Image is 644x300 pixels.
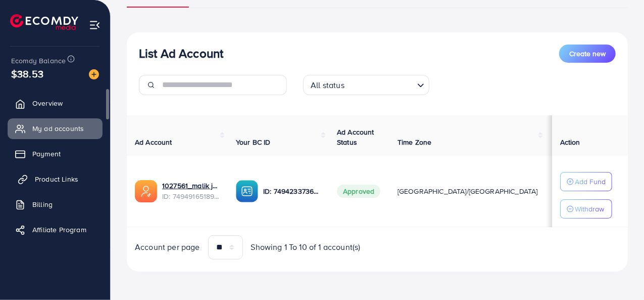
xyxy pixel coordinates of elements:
[398,137,431,147] span: Time Zone
[139,46,223,61] h3: List Ad Account
[89,19,101,31] img: menu
[251,241,361,253] span: Showing 1 To 10 of 1 account(s)
[309,78,346,93] span: All status
[32,199,53,209] span: Billing
[8,194,103,215] a: Billing
[569,49,606,59] span: Create new
[162,181,220,201] div: <span class='underline'>1027561_malik javed_1745046577427</span></br>7494916518916997128
[135,241,200,253] span: Account per page
[8,220,103,240] a: Affiliate Program
[398,186,538,196] span: [GEOGRAPHIC_DATA]/[GEOGRAPHIC_DATA]
[560,199,612,219] button: Withdraw
[337,127,374,147] span: Ad Account Status
[32,149,61,159] span: Payment
[8,144,103,164] a: Payment
[560,137,580,147] span: Action
[32,225,86,235] span: Affiliate Program
[8,169,103,189] a: Product Links
[11,66,43,81] span: $38.53
[10,14,78,30] img: logo
[236,137,271,147] span: Your BC ID
[575,203,604,215] p: Withdraw
[601,254,636,292] iframe: Chat
[89,69,99,79] img: image
[8,93,103,113] a: Overview
[575,176,606,188] p: Add Fund
[560,172,612,191] button: Add Fund
[162,181,220,191] a: 1027561_malik javed_1745046577427
[337,185,380,198] span: Approved
[303,75,429,95] div: Search for option
[32,98,63,108] span: Overview
[559,45,616,63] button: Create new
[35,174,78,184] span: Product Links
[263,185,321,197] p: ID: 7494233736473690129
[348,76,413,93] input: Search for option
[11,56,66,66] span: Ecomdy Balance
[8,118,103,139] a: My ad accounts
[135,180,157,202] img: ic-ads-acc.e4c84228.svg
[135,137,172,147] span: Ad Account
[236,180,258,202] img: ic-ba-acc.ded83a64.svg
[32,123,84,134] span: My ad accounts
[162,191,220,201] span: ID: 7494916518916997128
